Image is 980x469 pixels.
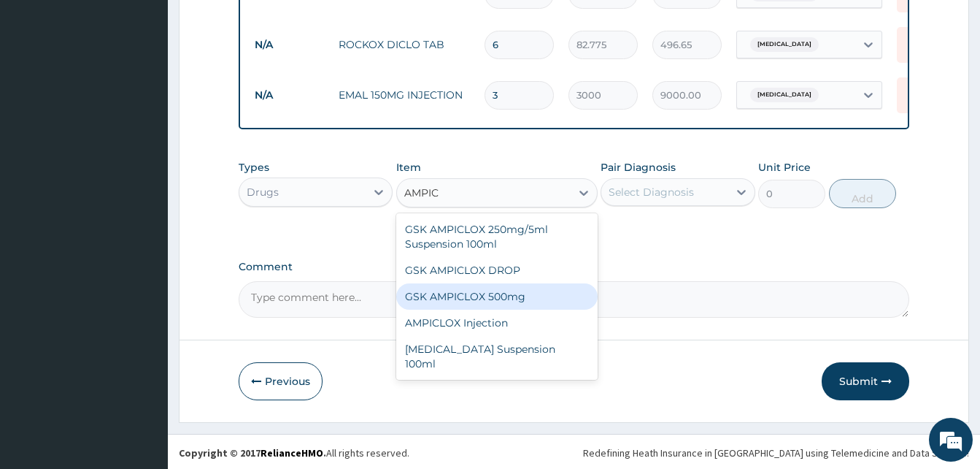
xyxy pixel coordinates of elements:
label: Pair Diagnosis [601,160,676,175]
div: AMPICLOX Injection [396,310,598,336]
button: Submit [822,362,909,400]
td: ROCKOX DICLO TAB [331,30,477,59]
span: [MEDICAL_DATA] [750,37,819,52]
td: N/A [247,31,331,58]
strong: Copyright © 2017 . [179,446,326,460]
label: Comment [239,261,909,273]
td: EMAL 150MG INJECTION [331,80,477,110]
textarea: Type your message and hit 'Enter' [7,313,278,365]
div: Select Diagnosis [609,185,694,199]
button: Previous [239,362,323,400]
div: Redefining Heath Insurance in [GEOGRAPHIC_DATA] using Telemedicine and Data Science! [583,446,969,460]
div: GSK AMPICLOX DROP [396,257,598,283]
div: GSK AMPICLOX 500mg [396,283,598,310]
button: Add [829,179,896,208]
label: Item [396,160,421,175]
div: Chat with us now [76,82,245,101]
div: GSK AMPICLOX 250mg/5ml Suspension 100ml [396,216,598,257]
label: Unit Price [758,160,811,175]
td: N/A [247,82,331,109]
img: d_794563401_company_1708531726252_794563401 [27,73,59,110]
div: [MEDICAL_DATA] Suspension 100ml [396,336,598,377]
div: Drugs [247,185,279,199]
span: [MEDICAL_DATA] [750,88,819,102]
label: Types [239,161,269,174]
div: Minimize live chat window [239,7,274,42]
span: We're online! [85,141,201,289]
a: RelianceHMO [261,446,323,460]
